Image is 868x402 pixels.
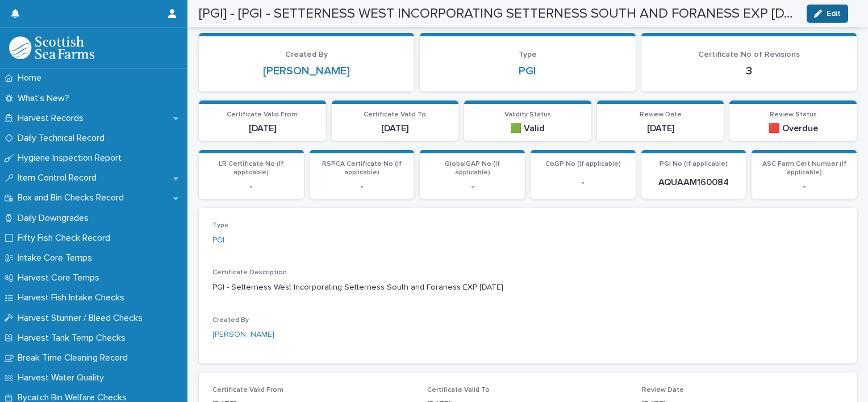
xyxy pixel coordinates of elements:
span: CoGP No (If applicable) [545,161,621,167]
p: - [537,177,629,188]
span: PGI No (If applicable) [660,161,728,167]
p: Harvest Stunner / Bleed Checks [13,313,152,324]
img: mMrefqRFQpe26GRNOUkG [9,36,94,59]
span: Review Date [642,387,684,393]
p: Hygiene Inspection Report [13,153,131,164]
p: 🟥 Overdue [736,123,850,134]
p: PGI - Setterness West Incorporating Setterness South and Foraness EXP [DATE] [212,282,843,294]
p: - [427,181,518,192]
p: 3 [655,64,843,78]
a: PGI [519,64,536,78]
p: What's New? [13,93,78,104]
h2: [PGI] - [PGI - SETTERNESS WEST INCORPORATING SETTERNESS SOUTH AND FORANESS EXP 01/02/2025] SITE: ... [199,6,798,22]
p: 🟩 Valid [471,123,585,134]
span: Certificate Valid To [427,387,490,393]
p: Daily Technical Record [13,133,114,144]
p: Home [13,73,51,83]
span: Review Status [770,111,817,118]
span: LR Certificate No (If applicable) [219,161,283,175]
span: Review Date [640,111,682,118]
p: Harvest Tank Temp Checks [13,333,135,344]
p: - [316,181,408,192]
p: - [206,181,297,192]
p: Fifty Fish Check Record [13,233,119,244]
p: AQUAAM160084 [648,177,740,188]
span: RSPCA Certificate No (If applicable) [322,161,402,175]
p: [DATE] [206,123,319,134]
span: Created By [212,317,249,324]
span: Created By [285,51,328,58]
span: Certificate Description [212,269,287,276]
span: Type [519,51,537,58]
span: ASC Farm Cert Number (If applicable) [762,161,846,175]
span: Certificate Valid From [212,387,283,393]
p: [DATE] [339,123,452,134]
span: Certificate Valid To [364,111,426,118]
p: [DATE] [604,123,717,134]
span: Edit [827,10,841,18]
a: [PERSON_NAME] [212,329,274,341]
p: Daily Downgrades [13,213,98,224]
p: Harvest Water Quality [13,372,113,383]
span: Type [212,222,229,229]
p: Harvest Core Temps [13,273,108,283]
p: Break Time Cleaning Record [13,353,137,363]
a: [PERSON_NAME] [263,64,350,78]
p: Harvest Fish Intake Checks [13,292,133,303]
a: PGI [212,235,224,246]
p: Harvest Records [13,113,93,124]
span: GlobalGAP No (If applicable) [445,161,500,175]
p: Intake Core Temps [13,253,101,263]
p: Item Control Record [13,173,106,183]
span: Certificate No of Revisions [698,51,800,58]
span: Validity Status [504,111,551,118]
button: Edit [807,5,848,23]
p: Box and Bin Checks Record [13,192,133,203]
p: - [758,181,850,192]
span: Certificate Valid From [227,111,298,118]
